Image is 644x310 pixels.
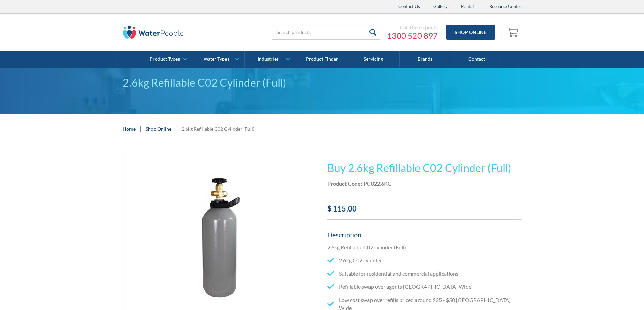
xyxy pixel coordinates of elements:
[400,51,451,68] a: Brands
[387,31,438,41] a: 1300 520 897
[182,125,254,132] div: 2.6kg Refillable C02 Cylinder (Full)
[451,51,502,68] a: Contact
[123,125,136,132] a: Home
[364,179,392,188] div: PC022.6KG
[139,124,142,133] div: |
[590,276,644,310] iframe: podium webchat widget bubble
[296,51,348,68] a: Product Finder
[327,203,522,214] div: $ 115.00
[146,125,171,132] a: Shop Online
[387,24,438,31] div: Call the experts
[327,270,522,278] li: Suitable for residential and commercial applications
[258,56,279,62] div: Industries
[272,25,380,40] input: Search products
[327,256,522,264] li: 2.6kg C02 cylinder
[123,75,522,91] div: 2.6kg Refillable C02 Cylinder (Full)
[175,124,178,133] div: |
[204,56,229,62] div: Water Types
[505,24,522,40] a: Open cart
[123,26,184,39] img: The Water People
[327,243,522,251] p: 2.6kg Refillable C02 cylinder (Full)
[327,160,522,176] h1: Buy 2.6kg Refillable C02 Cylinder (Full)
[327,180,362,187] strong: Product Code:
[327,283,522,291] li: Refillable swap over agents [GEOGRAPHIC_DATA] Wide
[150,56,180,62] div: Product Types
[245,51,296,68] a: Industries
[193,51,244,68] a: Water Types
[507,27,520,37] img: shopping cart
[327,230,522,240] h5: Description
[446,25,495,40] a: Shop Online
[142,51,193,68] a: Product Types
[348,51,399,68] a: Servicing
